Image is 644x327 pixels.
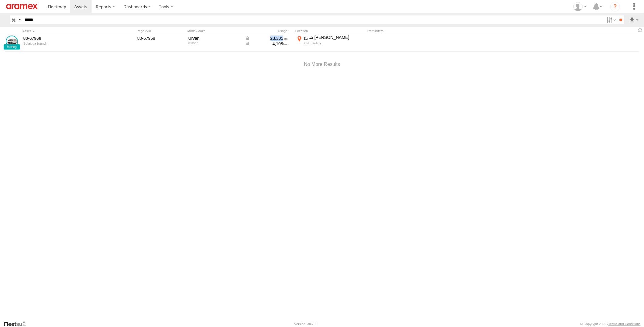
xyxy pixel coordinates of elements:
div: Model/Make [187,29,242,33]
div: Gabriel Liwang [571,2,589,11]
div: Reminders [367,29,465,33]
span: Refresh [637,27,644,33]
label: Export results as... [629,15,639,24]
div: © Copyright 2025 - [580,322,641,326]
label: Click to View Current Location [295,35,365,51]
div: منطقة القبلة [304,41,364,45]
a: 80-67968 [23,36,106,41]
label: Search Query [18,15,22,24]
div: Urvan [188,36,241,41]
a: Terms and Conditions [609,322,641,326]
label: Search Filter Options [604,15,617,24]
div: Location [295,29,365,33]
div: Version: 306.00 [294,322,317,326]
div: Data from Vehicle CANbus [245,41,288,46]
div: 80-67968 [137,36,184,41]
a: Visit our Website [3,321,31,327]
div: Click to Sort [22,29,107,33]
a: View Asset Details [6,36,18,48]
div: Nissan [188,41,241,45]
div: undefined [23,42,106,45]
div: Data from Vehicle CANbus [245,36,288,41]
img: aramex-logo.svg [6,4,38,9]
i: ? [610,2,620,12]
div: شارع [PERSON_NAME] [304,35,364,40]
div: Rego./Vin [136,29,185,33]
div: Usage [244,29,293,33]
